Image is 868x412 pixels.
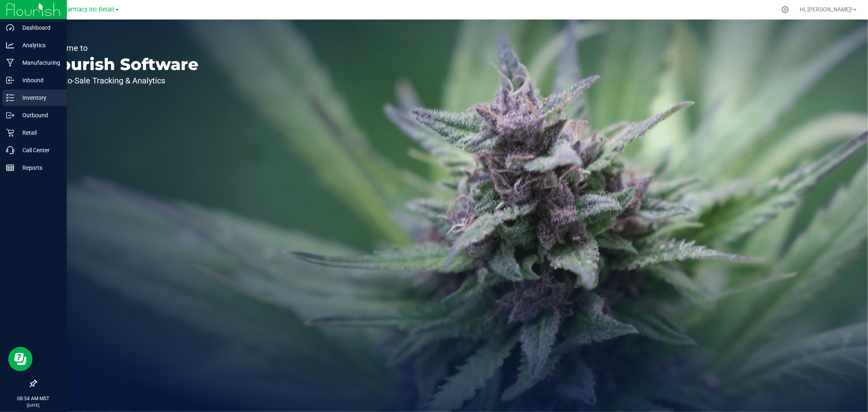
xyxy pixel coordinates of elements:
[48,6,115,13] span: Globe Farmacy Inc Retail
[14,75,63,85] p: Inbound
[6,59,14,67] inline-svg: Manufacturing
[14,110,63,120] p: Outbound
[14,163,63,173] p: Reports
[14,23,63,33] p: Dashboard
[6,111,14,119] inline-svg: Outbound
[6,76,14,84] inline-svg: Inbound
[14,40,63,50] p: Analytics
[6,164,14,172] inline-svg: Reports
[800,6,853,13] span: Hi, [PERSON_NAME]!
[6,24,14,32] inline-svg: Dashboard
[6,94,14,102] inline-svg: Inventory
[14,145,63,155] p: Call Center
[6,129,14,137] inline-svg: Retail
[44,56,199,72] p: Flourish Software
[14,128,63,138] p: Retail
[14,93,63,103] p: Inventory
[44,44,199,52] p: Welcome to
[6,41,14,49] inline-svg: Analytics
[780,6,790,13] div: Manage settings
[44,77,199,85] p: Seed-to-Sale Tracking & Analytics
[4,402,63,408] p: [DATE]
[14,58,63,68] p: Manufacturing
[4,395,63,402] p: 08:54 AM MST
[6,146,14,154] inline-svg: Call Center
[8,347,33,371] iframe: Resource center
